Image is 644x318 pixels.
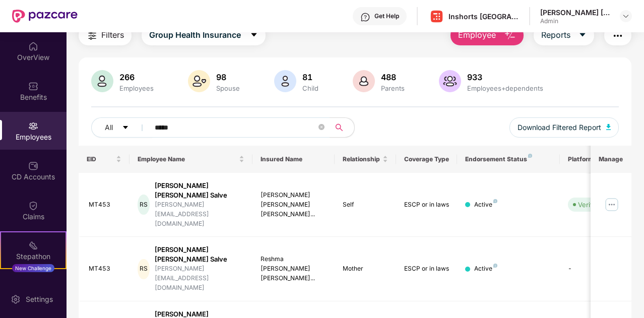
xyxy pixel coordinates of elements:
img: svg+xml;base64,PHN2ZyB4bWxucz0iaHR0cDovL3d3dy53My5vcmcvMjAwMC9zdmciIHhtbG5zOnhsaW5rPSJodHRwOi8vd3... [188,70,210,92]
div: 98 [214,72,242,82]
div: Active [474,264,497,274]
img: svg+xml;base64,PHN2ZyBpZD0iQ0RfQWNjb3VudHMiIGRhdGEtbmFtZT0iQ0QgQWNjb3VudHMiIHhtbG5zPSJodHRwOi8vd3... [28,161,38,171]
span: Group Health Insurance [149,29,241,41]
span: Employee [458,29,496,41]
span: caret-down [122,124,129,132]
div: RS [138,195,149,215]
img: svg+xml;base64,PHN2ZyBpZD0iRHJvcGRvd24tMzJ4MzIiIHhtbG5zPSJodHRwOi8vd3d3LnczLm9yZy8yMDAwL3N2ZyIgd2... [622,12,630,20]
img: svg+xml;base64,PHN2ZyB4bWxucz0iaHR0cDovL3d3dy53My5vcmcvMjAwMC9zdmciIHdpZHRoPSI4IiBoZWlnaHQ9IjgiIH... [493,199,497,203]
img: svg+xml;base64,PHN2ZyB4bWxucz0iaHR0cDovL3d3dy53My5vcmcvMjAwMC9zdmciIHdpZHRoPSIyNCIgaGVpZ2h0PSIyNC... [86,30,98,42]
div: Get Help [374,12,399,20]
img: svg+xml;base64,PHN2ZyB4bWxucz0iaHR0cDovL3d3dy53My5vcmcvMjAwMC9zdmciIHhtbG5zOnhsaW5rPSJodHRwOi8vd3... [353,70,375,92]
span: EID [87,155,114,163]
th: EID [79,146,130,173]
th: Employee Name [130,146,252,173]
div: Endorsement Status [465,155,551,163]
div: RS [138,259,149,279]
img: New Pazcare Logo [12,10,78,23]
img: svg+xml;base64,PHN2ZyB4bWxucz0iaHR0cDovL3d3dy53My5vcmcvMjAwMC9zdmciIHhtbG5zOnhsaW5rPSJodHRwOi8vd3... [439,70,461,92]
div: MT453 [89,200,122,210]
span: All [105,122,113,133]
div: Employees+dependents [465,84,545,92]
span: Download Filtered Report [518,122,601,133]
th: Manage [591,146,631,173]
div: ESCP or in laws [404,200,449,210]
img: Inshorts%20Logo.png [429,9,444,24]
td: - [560,237,631,301]
span: search [330,123,349,132]
th: Insured Name [252,146,335,173]
img: svg+xml;base64,PHN2ZyBpZD0iSG9tZSIgeG1sbnM9Imh0dHA6Ly93d3cudzMub3JnLzIwMDAvc3ZnIiB3aWR0aD0iMjAiIG... [28,41,38,51]
span: close-circle [318,123,325,133]
div: 266 [117,72,156,82]
div: Employees [117,84,156,92]
div: [PERSON_NAME] [PERSON_NAME] [PERSON_NAME]... [261,190,327,219]
img: svg+xml;base64,PHN2ZyB4bWxucz0iaHR0cDovL3d3dy53My5vcmcvMjAwMC9zdmciIHdpZHRoPSIyMSIgaGVpZ2h0PSIyMC... [28,240,38,250]
img: svg+xml;base64,PHN2ZyB4bWxucz0iaHR0cDovL3d3dy53My5vcmcvMjAwMC9zdmciIHhtbG5zOnhsaW5rPSJodHRwOi8vd3... [274,70,296,92]
div: New Challenge [12,264,54,272]
div: [PERSON_NAME] [PERSON_NAME] Salve [155,181,244,200]
span: Employee Name [138,155,237,163]
img: svg+xml;base64,PHN2ZyBpZD0iSGVscC0zMngzMiIgeG1sbnM9Imh0dHA6Ly93d3cudzMub3JnLzIwMDAvc3ZnIiB3aWR0aD... [360,12,370,22]
div: Spouse [214,84,242,92]
div: Verified [578,200,602,210]
div: ESCP or in laws [404,264,449,274]
button: Employee [450,25,524,45]
span: caret-down [250,31,258,40]
div: Settings [23,294,56,304]
div: [PERSON_NAME] [PERSON_NAME] Salve [155,245,244,264]
div: 81 [300,72,320,82]
img: svg+xml;base64,PHN2ZyB4bWxucz0iaHR0cDovL3d3dy53My5vcmcvMjAwMC9zdmciIHhtbG5zOnhsaW5rPSJodHRwOi8vd3... [91,70,113,92]
th: Relationship [335,146,396,173]
div: Self [343,200,388,210]
div: Mother [343,264,388,274]
div: 488 [379,72,407,82]
div: [PERSON_NAME][EMAIL_ADDRESS][DOMAIN_NAME] [155,264,244,293]
div: Child [300,84,320,92]
img: svg+xml;base64,PHN2ZyB4bWxucz0iaHR0cDovL3d3dy53My5vcmcvMjAwMC9zdmciIHdpZHRoPSI4IiBoZWlnaHQ9IjgiIH... [528,154,532,158]
img: svg+xml;base64,PHN2ZyB4bWxucz0iaHR0cDovL3d3dy53My5vcmcvMjAwMC9zdmciIHhtbG5zOnhsaW5rPSJodHRwOi8vd3... [504,30,516,42]
img: svg+xml;base64,PHN2ZyBpZD0iU2V0dGluZy0yMHgyMCIgeG1sbnM9Imh0dHA6Ly93d3cudzMub3JnLzIwMDAvc3ZnIiB3aW... [11,294,21,304]
img: svg+xml;base64,PHN2ZyBpZD0iQ2xhaW0iIHhtbG5zPSJodHRwOi8vd3d3LnczLm9yZy8yMDAwL3N2ZyIgd2lkdGg9IjIwIi... [28,201,38,211]
img: svg+xml;base64,PHN2ZyB4bWxucz0iaHR0cDovL3d3dy53My5vcmcvMjAwMC9zdmciIHhtbG5zOnhsaW5rPSJodHRwOi8vd3... [606,124,611,130]
img: svg+xml;base64,PHN2ZyB4bWxucz0iaHR0cDovL3d3dy53My5vcmcvMjAwMC9zdmciIHdpZHRoPSI4IiBoZWlnaHQ9IjgiIH... [493,264,497,268]
img: svg+xml;base64,PHN2ZyBpZD0iRW1wbG95ZWVzIiB4bWxucz0iaHR0cDovL3d3dy53My5vcmcvMjAwMC9zdmciIHdpZHRoPS... [28,121,38,131]
div: Parents [379,84,407,92]
span: Reports [541,29,570,41]
div: Stepathon [1,251,66,262]
div: Platform Status [568,155,623,163]
div: [PERSON_NAME][EMAIL_ADDRESS][DOMAIN_NAME] [155,200,244,229]
div: Admin [540,17,611,25]
div: Inshorts [GEOGRAPHIC_DATA] Advertising And Services Private Limited [448,12,519,21]
div: Active [474,200,497,210]
img: manageButton [604,197,620,213]
img: svg+xml;base64,PHN2ZyB4bWxucz0iaHR0cDovL3d3dy53My5vcmcvMjAwMC9zdmciIHdpZHRoPSIyNCIgaGVpZ2h0PSIyNC... [612,30,624,42]
button: Reportscaret-down [534,25,594,45]
span: Relationship [343,155,380,163]
button: search [330,117,355,138]
div: MT453 [89,264,122,274]
span: caret-down [578,31,587,40]
span: close-circle [318,124,325,130]
span: Filters [101,29,124,41]
div: Reshma [PERSON_NAME] [PERSON_NAME]... [261,255,327,283]
th: Coverage Type [396,146,458,173]
button: Group Health Insurancecaret-down [142,25,266,45]
div: 933 [465,72,545,82]
button: Filters [79,25,132,45]
div: [PERSON_NAME] [PERSON_NAME] [540,8,611,17]
button: Allcaret-down [91,117,153,138]
button: Download Filtered Report [509,117,619,138]
img: svg+xml;base64,PHN2ZyBpZD0iQmVuZWZpdHMiIHhtbG5zPSJodHRwOi8vd3d3LnczLm9yZy8yMDAwL3N2ZyIgd2lkdGg9Ij... [28,81,38,91]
